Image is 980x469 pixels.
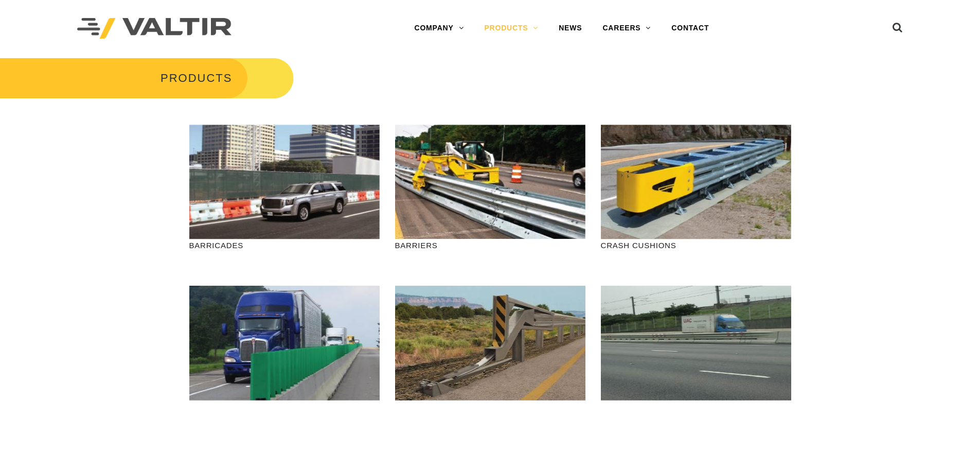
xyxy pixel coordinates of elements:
[404,18,474,39] a: COMPANY
[548,18,592,39] a: NEWS
[601,239,791,251] p: CRASH CUSHIONS
[592,18,661,39] a: CAREERS
[189,239,380,251] p: BARRICADES
[77,18,231,39] img: Valtir
[474,18,548,39] a: PRODUCTS
[395,239,585,251] p: BARRIERS
[661,18,719,39] a: CONTACT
